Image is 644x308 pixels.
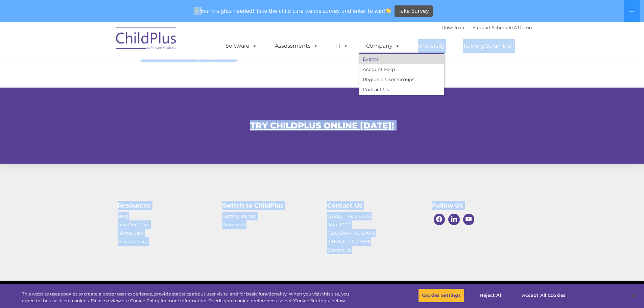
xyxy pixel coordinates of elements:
a: Events [359,54,444,64]
a: University [411,39,452,53]
a: Linkedin [447,212,461,227]
p: [STREET_ADDRESS] Suite 1000 [GEOGRAPHIC_DATA] [PHONE_NUMBER] [327,212,422,254]
a: Download [442,25,464,30]
a: Contact Us [359,85,444,95]
a: Take Survey [395,5,433,17]
a: Getting Started [222,213,257,219]
a: Account Help [359,64,444,74]
a: Support [473,25,491,30]
a: Regional User Groups [359,74,444,85]
a: Join Our Team [118,222,150,227]
h4: Resources [118,201,212,210]
h4: Contact Us [327,201,422,210]
a: IT [329,39,355,53]
button: Close [626,288,641,303]
a: Giving Back [118,230,144,236]
img: 👏 [386,8,391,13]
a: Training Scramble!! [456,39,521,53]
img: ChildPlus by Procare Solutions [113,23,180,56]
a: Youtube [461,212,476,227]
a: Facebook [432,212,447,227]
h4: Switch to ChildPlus [222,201,317,210]
a: Contact Us [327,247,351,253]
a: Privacy Policy [118,239,148,244]
a: TRY CHILDPLUS ONLINE [DATE]! [250,120,394,131]
a: Schedule A Demo [492,25,532,30]
img: ✅ [194,8,199,13]
a: Company [359,39,407,53]
button: Accept All Cookies [518,288,569,303]
span: Your insights needed! Take the child care trends survey and enter to win! [191,4,394,18]
a: Blog [118,213,128,219]
div: This website uses cookies to create a better user experience, provide statistics about user visit... [22,291,354,304]
h4: Follow Us [432,201,527,210]
a: Software [219,39,264,53]
button: Reject All [470,288,512,303]
span: Take Survey [399,5,429,17]
a: Download [222,222,245,227]
a: Assessments [268,39,325,53]
button: Cookies Settings [418,288,464,303]
font: | [442,25,532,30]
